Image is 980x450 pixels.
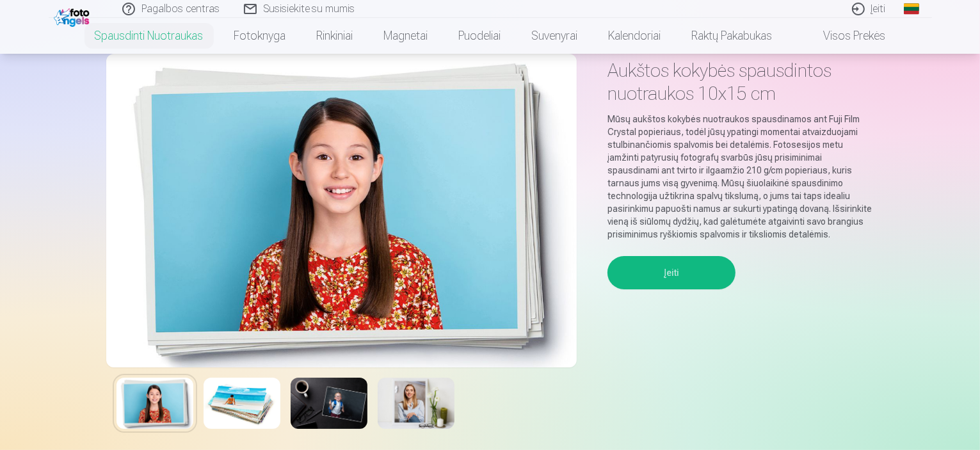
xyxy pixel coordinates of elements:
a: Visos prekės [788,18,901,54]
a: Spausdinti nuotraukas [79,18,219,54]
a: Raktų pakabukas [677,18,788,54]
a: Kalendoriai [593,18,677,54]
a: Fotoknyga [219,18,301,54]
h1: Aukštos kokybės spausdintos nuotraukos 10x15 cm [607,59,874,105]
a: Magnetai [369,18,444,54]
button: Įeiti [607,256,735,289]
p: Mūsų aukštos kokybės nuotraukos spausdinamos ant Fuji Film Crystal popieriaus, todėl jūsų ypating... [607,113,874,241]
img: /fa2 [54,5,93,27]
a: Puodeliai [444,18,517,54]
a: Suvenyrai [517,18,593,54]
a: Rinkiniai [301,18,369,54]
